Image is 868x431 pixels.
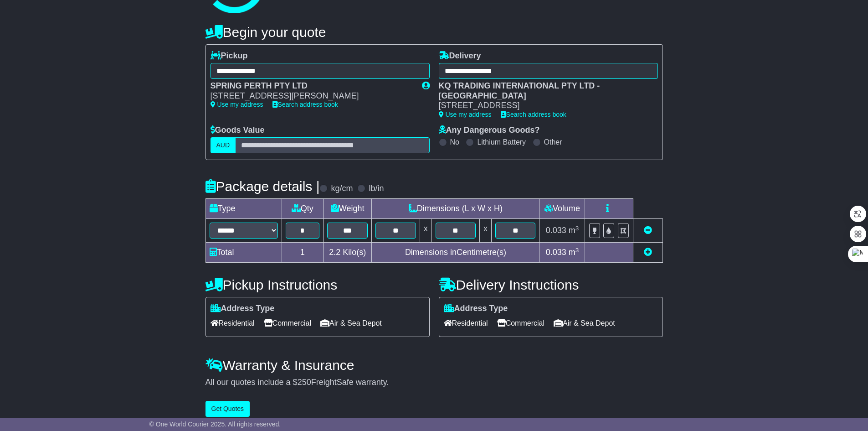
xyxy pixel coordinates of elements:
[211,101,263,108] a: Use my address
[205,358,663,373] h4: Warranty & Insurance
[480,219,492,243] td: x
[211,91,413,101] div: [STREET_ADDRESS][PERSON_NAME]
[205,25,663,40] h4: Begin your quote
[439,125,540,135] label: Any Dangerous Goods?
[211,316,255,330] span: Residential
[444,316,488,330] span: Residential
[554,316,615,330] span: Air & Sea Depot
[205,378,663,388] div: All our quotes include a $ FreightSafe warranty.
[477,138,526,146] label: Lithium Battery
[439,111,492,118] a: Use my address
[324,199,372,219] td: Weight
[282,243,324,263] td: 1
[439,277,663,292] h4: Delivery Instructions
[205,401,250,417] button: Get Quotes
[205,243,282,263] td: Total
[539,199,585,219] td: Volume
[211,304,275,314] label: Address Type
[282,199,324,219] td: Qty
[444,304,508,314] label: Address Type
[546,248,566,257] span: 0.033
[569,248,579,257] span: m
[329,248,340,257] span: 2.2
[372,199,539,219] td: Dimensions (L x W x H)
[369,184,384,194] label: lb/in
[320,316,382,330] span: Air & Sea Depot
[575,247,579,254] sup: 3
[205,277,430,292] h4: Pickup Instructions
[439,81,649,101] div: KQ TRADING INTERNATIONAL PTY LTD - [GEOGRAPHIC_DATA]
[546,226,566,235] span: 0.033
[497,316,544,330] span: Commercial
[211,137,236,153] label: AUD
[211,125,265,135] label: Goods Value
[644,248,652,257] a: Add new item
[575,225,579,232] sup: 3
[439,101,649,111] div: [STREET_ADDRESS]
[544,138,562,146] label: Other
[644,226,652,235] a: Remove this item
[211,51,248,61] label: Pickup
[205,179,320,194] h4: Package details |
[331,184,353,194] label: kg/cm
[298,378,311,387] span: 250
[569,226,579,235] span: m
[501,111,566,118] a: Search address book
[149,421,281,428] span: © One World Courier 2025. All rights reserved.
[324,243,372,263] td: Kilo(s)
[450,138,459,146] label: No
[272,101,338,108] a: Search address book
[264,316,311,330] span: Commercial
[211,81,413,91] div: SPRING PERTH PTY LTD
[372,243,539,263] td: Dimensions in Centimetre(s)
[205,199,282,219] td: Type
[420,219,431,243] td: x
[439,51,481,61] label: Delivery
